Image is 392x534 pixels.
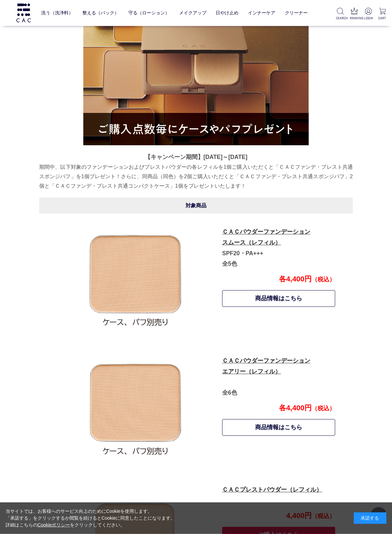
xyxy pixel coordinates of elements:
a: クリーナー [285,5,308,21]
span: （税込） [312,276,335,283]
a: Cookieポリシー [38,522,70,527]
img: 060211.jpg [78,351,193,465]
p: 期間中、以下対象のファンデーションおよびプレストパウダーの各レフィルを1個ご購入いただくと「ＣＡＣファンデ・プレスト共通スポンジパフ」を1個プレゼント！さらに、同商品（同色）を2個ご購入いただく... [39,162,353,191]
a: 日やけ止め [216,5,238,21]
p: 全6色 [222,355,335,398]
img: logo [15,4,32,22]
a: メイクアップ [179,5,206,21]
a: ＣＡＣパウダーファンデーションエアリー（レフィル） [222,357,310,375]
a: LOGIN [364,8,373,21]
a: 商品情報はこちら [222,419,335,436]
a: RANKING [350,8,359,21]
div: 対象商品 [39,197,353,213]
span: （税込） [312,405,335,412]
a: ＣＡＣパウダーファンデーションスムース（レフィル） [222,228,310,246]
a: 守る（ローション） [128,5,170,21]
div: 当サイトでは、お客様へのサービス向上のためにCookieを使用します。 「承諾する」をクリックするか閲覧を続けるとCookieに同意したことになります。 詳細はこちらの をクリックしてください。 [6,508,175,528]
a: ＣＡＣプレストパウダー（レフィル） [222,486,322,493]
a: 整える（パック） [82,5,119,21]
a: インナーケア [248,5,275,21]
a: 洗う（洗浄料） [41,5,73,21]
p: LOGIN [364,16,373,21]
p: RANKING [350,16,359,21]
a: CART [378,8,387,21]
img: 060201.jpg [78,222,193,336]
p: 各4,400円 [221,404,335,413]
a: 商品情報はこちら [222,290,335,307]
p: 【キャンペーン期間】[DATE]～[DATE] [39,152,353,162]
p: SEARCH [336,16,345,21]
p: SPF20・PA+++ 全5色 [222,227,335,269]
a: SEARCH [336,8,345,21]
div: 承諾する [354,512,386,524]
p: CART [378,16,387,21]
p: 各4,400円 [221,275,335,284]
